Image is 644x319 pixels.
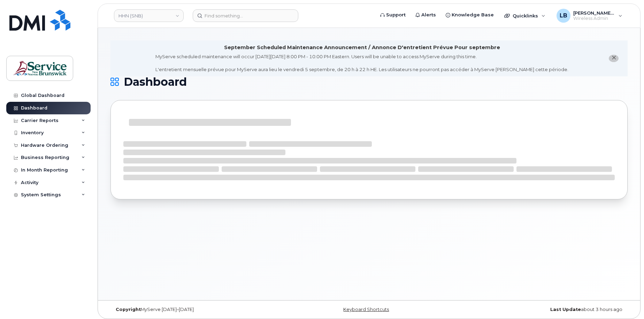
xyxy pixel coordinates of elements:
div: MyServe [DATE]–[DATE] [110,307,283,312]
div: MyServe scheduled maintenance will occur [DATE][DATE] 8:00 PM - 10:00 PM Eastern. Users will be u... [155,53,568,73]
a: Keyboard Shortcuts [343,307,389,312]
strong: Last Update [550,307,581,312]
div: about 3 hours ago [455,307,628,312]
span: Dashboard [124,77,187,87]
div: September Scheduled Maintenance Announcement / Annonce D'entretient Prévue Pour septembre [224,44,500,51]
button: close notification [609,55,619,62]
strong: Copyright [116,307,141,312]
